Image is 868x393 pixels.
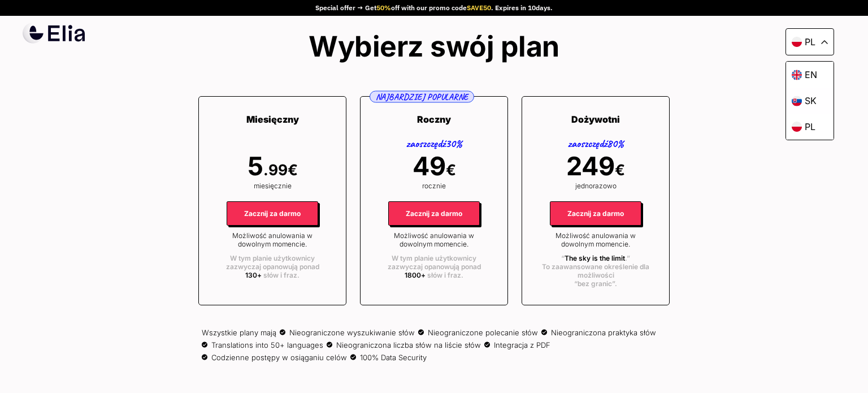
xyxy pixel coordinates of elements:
[216,231,329,248] span: Możliwość anulowania w dowolnym momencie.
[566,150,625,182] span: €
[565,254,625,262] span: The sky is the limit
[417,114,451,125] span: Roczny
[568,136,624,150] span: zaoszczędź 80%
[406,136,462,150] span: zaoszczędź 30%
[376,3,391,12] span: 50%
[202,328,276,337] span: Wszystkie plany mają
[550,201,641,226] span: Zacznij za darmo
[211,340,323,349] span: Translations into 50+ languages
[370,91,474,103] span: NAJBARDZIEJ POPULARNE
[428,328,538,337] span: Nieograniczone polecanie słów
[248,150,298,182] span: .99 €
[227,201,318,226] span: Zacznij za darmo
[805,121,815,132] p: pl
[211,353,347,362] span: Codzienne postępy w osiąganiu celów
[248,150,263,182] span: 5
[309,31,559,62] h1: Wybierz swój plan
[413,150,446,182] span: 49
[528,3,536,12] span: 10
[377,254,491,279] span: W tym planie użytkownicy zazwyczaj opanowują ponad słów i fraz.
[315,3,553,13] div: Special offer → Get off with our promo code . Expires in days.
[571,114,620,125] span: Dożywotni
[494,340,550,349] span: Integracja z PDF
[467,3,491,12] span: SAVE50
[245,271,262,279] span: 130+
[413,150,456,182] span: €
[405,271,426,279] span: 1800+
[388,201,480,226] span: Zacznij za darmo
[289,328,415,337] span: Nieograniczone wyszukiwanie słów
[805,69,817,80] p: en
[539,254,652,288] span: “ .” To zaawansowane określenie dla możliwości “ bez granic ”.
[805,36,815,47] p: pl
[539,231,652,248] span: Możliwość anulowania w dowolnym momencie.
[254,182,292,190] span: miesięcznie
[422,182,446,190] span: rocznie
[246,114,299,125] span: Miesięczny
[377,231,491,248] span: Możliwość anulowania w dowolnym momencie.
[360,353,427,362] span: 100% Data Security
[805,95,817,106] p: sk
[336,340,481,349] span: Nieograniczona liczba słów na liście słów
[551,328,656,337] span: Nieograniczona praktyka słów
[575,182,617,190] span: jednorazowo
[566,150,615,182] span: 249
[216,254,329,279] span: W tym planie użytkownicy zazwyczaj opanowują ponad słów i fraz.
